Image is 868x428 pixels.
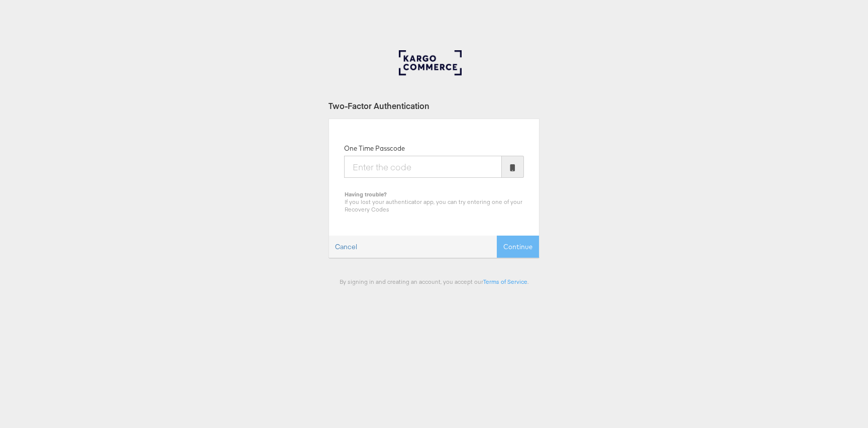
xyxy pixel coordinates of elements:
div: By signing in and creating an account, you accept our . [329,278,539,285]
a: Terms of Service [483,278,527,285]
span: If you lost your authenticator app, you can try entering one of your Recovery Codes [345,198,522,213]
input: Enter the code [344,156,502,178]
b: Having trouble? [345,190,387,198]
a: Cancel [329,236,363,258]
div: Two-Factor Authentication [329,100,539,112]
label: One Time Passcode [344,144,405,153]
